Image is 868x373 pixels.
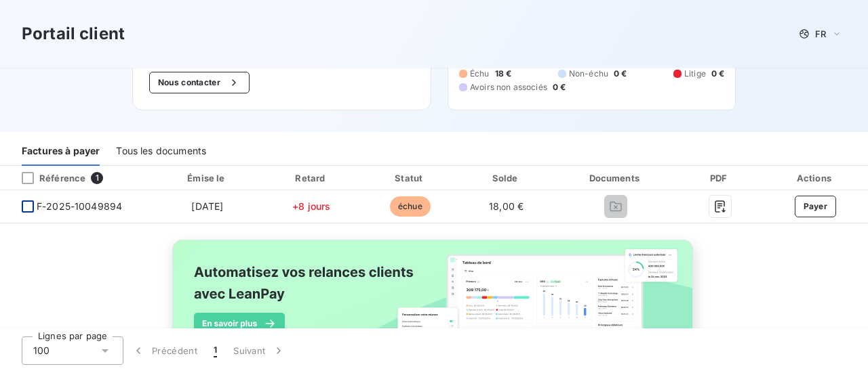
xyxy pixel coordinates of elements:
[569,68,608,80] span: Non-échu
[553,81,566,93] span: 0 €
[390,196,431,217] span: échue
[495,68,512,80] span: 18 €
[470,81,547,93] span: Avoirs non associés
[680,171,760,185] div: PDF
[364,171,456,185] div: Statut
[191,200,223,212] span: [DATE]
[264,171,359,185] div: Retard
[292,200,330,212] span: +8 jours
[214,344,217,357] span: 1
[156,171,259,185] div: Émise le
[33,344,50,357] span: 100
[123,336,205,365] button: Précédent
[22,22,125,46] h3: Portail client
[22,137,100,166] div: Factures à payer
[116,137,206,166] div: Tous les documents
[11,172,85,184] div: Référence
[557,171,675,185] div: Documents
[489,200,524,212] span: 18,00 €
[711,68,724,80] span: 0 €
[149,72,250,93] button: Nous contacter
[37,200,122,213] span: F-2025-10049894
[205,336,225,365] button: 1
[766,171,865,185] div: Actions
[684,68,706,80] span: Litige
[462,171,551,185] div: Solde
[795,196,837,217] button: Payer
[225,336,294,365] button: Suivant
[614,68,627,80] span: 0 €
[815,28,826,39] span: FR
[470,68,490,80] span: Échu
[91,172,103,184] span: 1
